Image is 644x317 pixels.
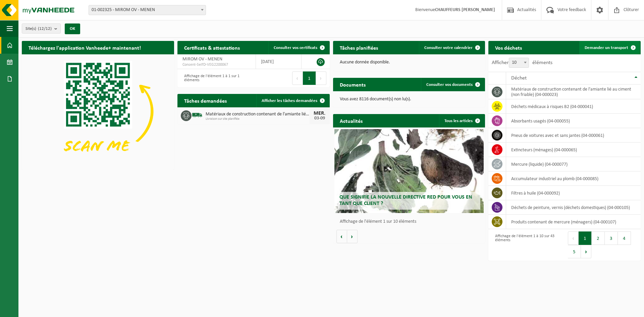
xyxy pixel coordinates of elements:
[333,41,385,54] h2: Tâches planifiées
[492,60,552,65] label: Afficher éléments
[579,231,592,245] button: 1
[182,62,251,67] span: Consent-SelfD-VEG2200067
[419,41,484,54] a: Consulter votre calendrier
[585,46,628,50] span: Demander un transport
[340,97,479,102] p: Vous avez 8116 document(s) non lu(s).
[509,58,529,67] span: 10
[313,116,326,121] div: 03-09
[65,23,80,34] button: OK
[334,129,484,213] a: Que signifie la nouvelle directive RED pour vous en tant que client ?
[579,41,640,54] a: Demander un transport
[22,41,148,54] h2: Téléchargez l'application Vanheede+ maintenant!
[181,71,250,86] div: Affichage de l'élément 1 à 1 sur 1 éléments
[506,171,641,186] td: accumulateur industriel au plomb (04-000085)
[488,41,529,54] h2: Vos déchets
[506,85,641,99] td: matériaux de construction contenant de l'amiante lié au ciment (non friable) (04-000023)
[506,143,641,157] td: extincteurs (ménages) (04-000065)
[256,54,302,69] td: [DATE]
[581,245,591,258] button: Next
[333,78,372,91] h2: Documents
[25,24,52,34] span: Site(s)
[506,99,641,114] td: déchets médicaux à risques B2 (04-000041)
[268,41,329,54] a: Consulter vos certificats
[592,231,605,245] button: 2
[435,7,495,12] strong: CHAUFFEURS [PERSON_NAME]
[206,112,310,117] span: Matériaux de construction contenant de l'amiante lié au ciment (non friable)
[421,78,484,91] a: Consulter vos documents
[274,46,317,50] span: Consulter vos certificats
[509,58,529,68] span: 10
[340,219,482,224] p: Affichage de l'élément 1 sur 10 éléments
[506,157,641,171] td: mercure (liquide) (04-000077)
[506,114,641,128] td: absorbants usagés (04-000055)
[439,114,484,127] a: Tous les articles
[347,230,358,243] button: Volgende
[339,195,472,206] span: Que signifie la nouvelle directive RED pour vous en tant que client ?
[340,60,479,65] p: Aucune donnée disponible.
[506,128,641,143] td: pneus de voitures avec et sans jantes (04-000061)
[336,230,347,243] button: Vorige
[568,231,579,245] button: Previous
[177,41,247,54] h2: Certificats & attestations
[506,200,641,215] td: déchets de peinture, vernis (déchets domestiques) (04-000105)
[605,231,618,245] button: 3
[506,215,641,229] td: produits contenant de mercure (ménagers) (04-000107)
[256,94,329,107] a: Afficher les tâches demandées
[38,27,52,31] count: (12/12)
[192,109,203,121] img: BL-SO-LV
[333,114,369,127] h2: Actualités
[426,83,473,87] span: Consulter vos documents
[303,71,316,85] button: 1
[618,231,631,245] button: 4
[22,54,174,168] img: Download de VHEPlus App
[492,231,561,259] div: Affichage de l'élément 1 à 10 sur 43 éléments
[292,71,303,85] button: Previous
[568,245,581,258] button: 5
[177,94,233,107] h2: Tâches demandées
[206,117,310,121] span: Livraison sur site planifiée
[511,75,527,81] span: Déchet
[89,5,206,15] span: 01-002325 - MIROM OV - MENEN
[89,5,206,15] span: 01-002325 - MIROM OV - MENEN
[316,71,326,85] button: Next
[424,46,473,50] span: Consulter votre calendrier
[506,186,641,200] td: filtres à huile (04-000092)
[182,57,222,62] span: MIROM OV - MENEN
[262,99,317,103] span: Afficher les tâches demandées
[313,111,326,116] div: MER.
[22,23,61,34] button: Site(s)(12/12)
